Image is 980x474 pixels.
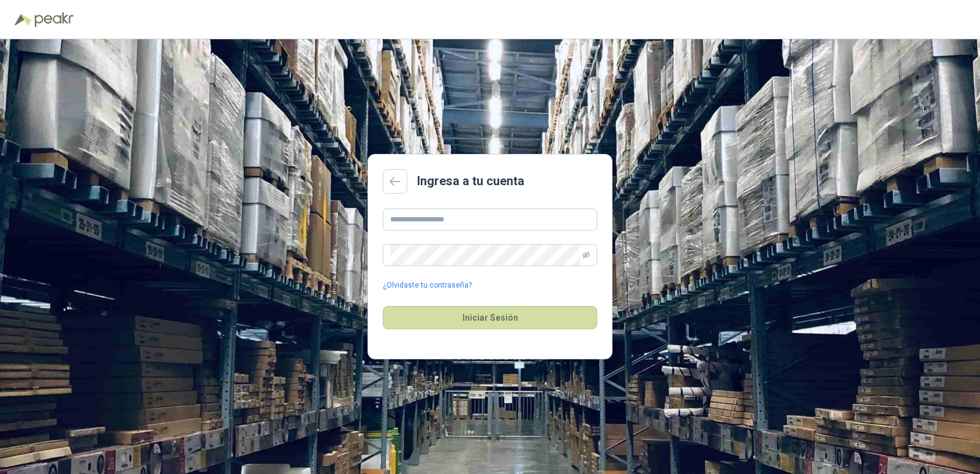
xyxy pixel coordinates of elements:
a: ¿Olvidaste tu contraseña? [383,280,472,291]
button: Iniciar Sesión [383,306,597,329]
img: Peakr [34,12,73,27]
span: eye-invisible [582,251,590,259]
h2: Ingresa a tu cuenta [417,172,524,191]
img: Logo [15,13,32,26]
